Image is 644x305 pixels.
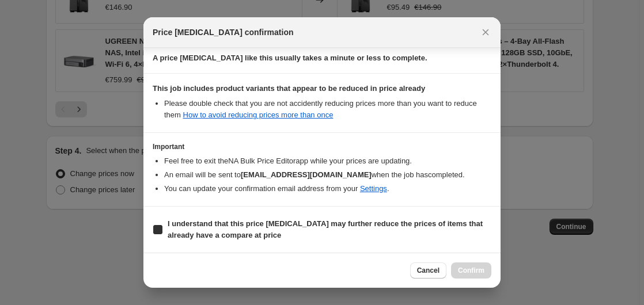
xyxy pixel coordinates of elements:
[478,24,494,40] button: Close
[360,184,387,193] a: Settings
[164,169,491,181] li: An email will be sent to when the job has completed .
[153,84,425,93] b: This job includes product variants that appear to be reduced in price already
[153,26,294,38] span: Price [MEDICAL_DATA] confirmation
[164,183,491,195] li: You can update your confirmation email address from your .
[153,54,427,62] b: A price [MEDICAL_DATA] like this usually takes a minute or less to complete.
[168,219,483,239] b: I understand that this price [MEDICAL_DATA] may further reduce the prices of items that already h...
[153,142,491,151] h3: Important
[183,110,334,119] a: How to avoid reducing prices more than once
[410,262,446,279] button: Cancel
[164,155,491,167] li: Feel free to exit the NA Bulk Price Editor app while your prices are updating.
[417,266,440,275] span: Cancel
[164,98,491,121] li: Please double check that you are not accidently reducing prices more than you want to reduce them
[241,170,372,179] b: [EMAIL_ADDRESS][DOMAIN_NAME]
